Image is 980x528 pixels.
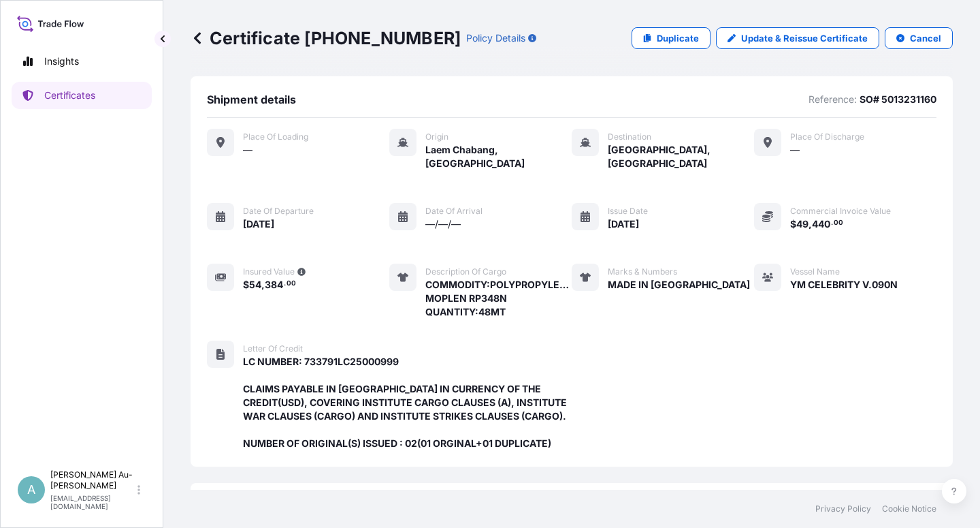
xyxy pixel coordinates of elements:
[44,89,95,102] p: Certificates
[243,217,274,231] span: [DATE]
[265,280,283,290] span: 384
[243,206,314,217] span: Date of departure
[632,27,710,49] a: Duplicate
[425,266,506,277] span: Description of cargo
[796,219,808,229] span: 49
[608,266,677,277] span: Marks & Numbers
[207,93,296,106] span: Shipment details
[608,206,648,217] span: Issue Date
[910,31,941,45] p: Cancel
[12,82,152,109] a: Certificates
[243,343,303,354] span: Letter of Credit
[834,221,843,226] span: 00
[425,278,572,319] span: COMMODITY:POLYPROPYLENE MOPLEN RP348N QUANTITY:48MT
[261,280,265,290] span: ,
[27,483,35,497] span: A
[608,131,651,142] span: Destination
[243,280,249,290] span: $
[284,281,286,286] span: .
[812,219,830,229] span: 440
[466,31,525,45] p: Policy Details
[790,266,840,277] span: Vessel Name
[50,494,135,510] p: [EMAIL_ADDRESS][DOMAIN_NAME]
[657,31,699,45] p: Duplicate
[608,143,754,170] span: [GEOGRAPHIC_DATA], [GEOGRAPHIC_DATA]
[12,48,152,75] a: Insights
[790,131,864,142] span: Place of discharge
[790,143,800,157] span: —
[249,280,261,290] span: 54
[287,281,296,286] span: 00
[425,143,572,170] span: Laem Chabang, [GEOGRAPHIC_DATA]
[808,93,857,106] p: Reference:
[741,31,868,45] p: Update & Reissue Certificate
[50,469,135,491] p: [PERSON_NAME] Au-[PERSON_NAME]
[716,27,879,49] a: Update & Reissue Certificate
[425,131,448,142] span: Origin
[608,278,750,292] span: MADE IN [GEOGRAPHIC_DATA]
[191,27,461,49] p: Certificate [PHONE_NUMBER]
[860,93,936,106] p: SO# 5013231160
[808,219,812,229] span: ,
[882,503,936,514] a: Cookie Notice
[425,206,483,217] span: Date of arrival
[243,131,308,142] span: Place of Loading
[790,219,796,229] span: $
[608,217,639,231] span: [DATE]
[243,266,295,277] span: Insured Value
[243,143,252,157] span: —
[831,221,833,226] span: .
[815,503,871,514] a: Privacy Policy
[885,27,953,49] button: Cancel
[243,355,572,450] span: LC NUMBER: 733791LC25000999 CLAIMS PAYABLE IN [GEOGRAPHIC_DATA] IN CURRENCY OF THE CREDIT(USD), C...
[44,55,79,68] p: Insights
[790,206,891,217] span: Commercial Invoice Value
[790,278,898,292] span: YM CELEBRITY V.090N
[425,217,461,231] span: —/—/—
